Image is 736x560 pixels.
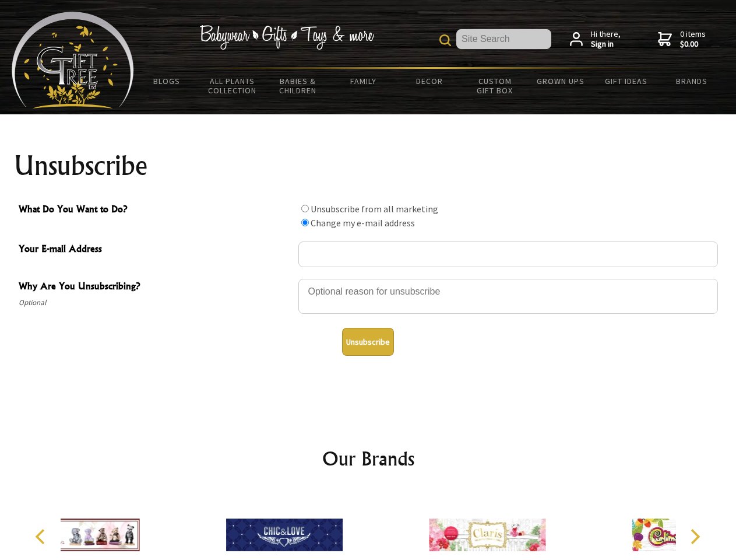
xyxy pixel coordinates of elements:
[134,69,200,93] a: BLOGS
[265,69,331,103] a: Babies & Children
[570,29,621,50] a: Hi there,Sign in
[12,12,134,108] img: Babyware - Gifts - Toys and more...
[680,39,706,50] strong: $0.00
[593,69,659,93] a: Gift Ideas
[682,524,707,549] button: Next
[298,279,718,314] textarea: Why Are You Unsubscribing?
[19,242,293,258] span: Your E-mail Address
[331,69,397,93] a: Family
[19,296,293,310] span: Optional
[680,29,706,50] span: 0 items
[311,217,415,229] label: Change my e-mail address
[462,69,528,103] a: Custom Gift Box
[200,69,266,103] a: All Plants Collection
[591,39,621,50] strong: Sign in
[298,242,718,267] input: Your E-mail Address
[29,524,55,549] button: Previous
[396,69,462,93] a: Decor
[456,29,551,49] input: Site Search
[301,219,309,226] input: What Do You Want to Do?
[659,69,725,93] a: Brands
[658,29,706,50] a: 0 items$0.00
[199,25,374,50] img: Babywear - Gifts - Toys & more
[301,205,309,212] input: What Do You Want to Do?
[23,444,713,473] h2: Our Brands
[311,203,438,215] label: Unsubscribe from all marketing
[19,279,293,296] span: Why Are You Unsubscribing?
[527,69,593,93] a: Grown Ups
[439,34,451,46] img: product search
[14,152,723,180] h1: Unsubscribe
[342,328,394,356] button: Unsubscribe
[591,29,621,50] span: Hi there,
[19,202,293,219] span: What Do You Want to Do?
